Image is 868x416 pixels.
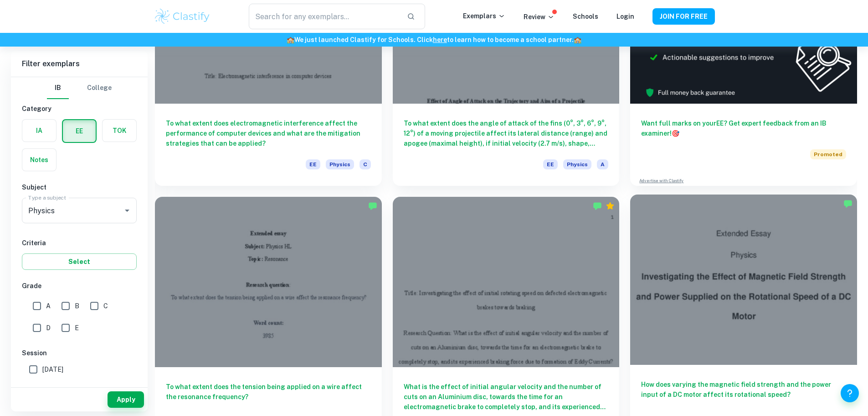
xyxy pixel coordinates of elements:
h6: Subject [22,182,137,192]
span: B [75,301,79,311]
h6: We just launched Clastify for Schools. Click to learn how to become a school partner. [2,35,866,45]
button: Help and Feedback [841,384,859,402]
span: [DATE] [42,383,63,393]
img: Marked [593,201,602,211]
div: Premium [606,201,615,211]
span: E [75,323,79,333]
h6: To what extent does electromagnetic interference affect the performance of computer devices and w... [166,118,371,148]
img: Clastify logo [154,7,211,26]
button: Select [22,253,137,270]
button: Open [121,204,134,217]
h6: What is the effect of initial angular velocity and the number of cuts on an Aluminium disc, towar... [404,382,609,412]
h6: Category [22,104,137,114]
div: Filter type choice [47,77,112,99]
a: Advertise with Clastify [639,178,683,184]
span: [DATE] [42,364,63,374]
span: 🎯 [672,130,679,137]
span: Physics [563,159,591,169]
h6: Session [22,348,137,358]
span: Physics [326,159,354,169]
p: Exemplars [463,11,505,21]
img: Marked [843,199,853,208]
h6: Filter exemplars [11,51,148,77]
button: Apply [108,391,144,408]
h6: Criteria [22,238,137,248]
h6: Grade [22,281,137,291]
span: 🏫 [287,36,294,43]
span: A [46,301,51,311]
h6: To what extent does the tension being applied on a wire affect the resonance frequency? [166,382,371,412]
img: Marked [368,201,377,211]
span: EE [306,159,320,169]
button: EE [63,120,96,142]
span: EE [543,159,558,169]
h6: How does varying the magnetic field strength and the power input of a DC motor affect its rotatio... [641,379,846,410]
p: Review [524,12,555,22]
span: A [597,159,608,169]
button: College [87,77,112,99]
span: C [360,159,371,169]
a: Schools [573,13,598,20]
span: D [46,323,51,333]
button: IB [47,77,69,99]
h6: Want full marks on your EE ? Get expert feedback from an IB examiner! [641,118,846,138]
a: here [433,36,447,43]
h6: To what extent does the angle of attack of the fins (0°, 3°, 6°, 9°, 12°) of a moving projectile ... [404,118,609,148]
input: Search for any exemplars... [249,4,399,29]
a: Login [616,13,634,20]
button: JOIN FOR FREE [652,8,715,25]
button: IA [22,120,56,142]
span: Promoted [810,149,846,159]
button: Notes [22,149,56,171]
span: C [103,301,108,311]
button: TOK [103,120,136,142]
span: 🏫 [574,36,581,43]
label: Type a subject [28,194,66,201]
